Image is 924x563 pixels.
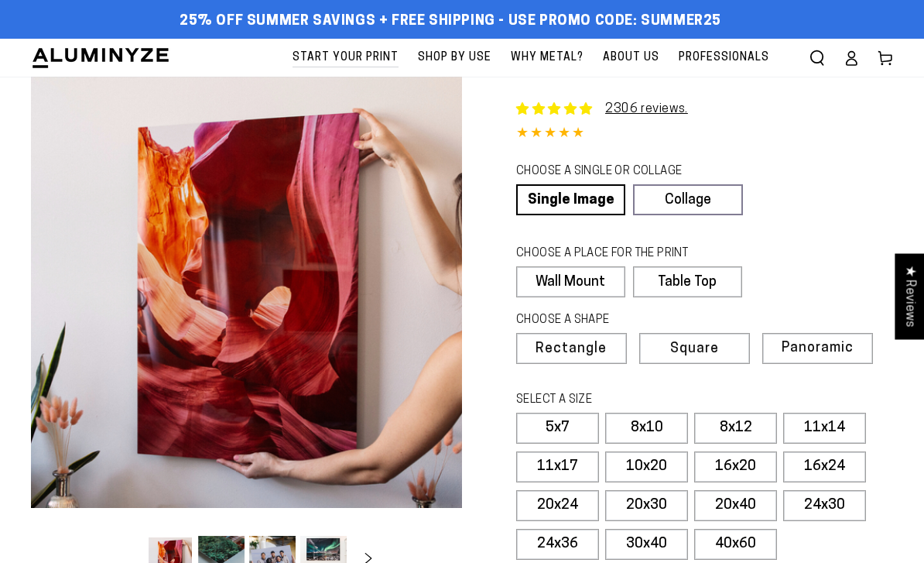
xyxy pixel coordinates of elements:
span: Shop By Use [418,48,491,67]
span: Why Metal? [511,48,583,67]
label: 5x7 [516,413,599,444]
label: 16x24 [783,451,866,482]
a: 2306 reviews. [605,103,688,115]
summary: Search our site [800,41,834,75]
label: 16x20 [694,451,777,482]
a: Collage [633,184,742,215]
span: 25% off Summer Savings + Free Shipping - Use Promo Code: SUMMER25 [180,13,721,30]
span: About Us [603,48,659,67]
span: Rectangle [536,342,607,356]
label: 10x20 [605,451,688,482]
label: 30x40 [605,529,688,560]
a: Professionals [671,39,777,77]
div: 4.85 out of 5.0 stars [516,123,893,146]
span: Square [670,342,719,356]
label: Table Top [633,266,742,297]
legend: CHOOSE A SHAPE [516,312,730,329]
label: 11x14 [783,413,866,444]
div: Click to open Judge.me floating reviews tab [895,253,924,339]
label: 24x30 [783,490,866,521]
img: Aluminyze [31,46,170,70]
a: Start Your Print [285,39,406,77]
label: 20x40 [694,490,777,521]
a: Why Metal? [503,39,591,77]
label: 8x12 [694,413,777,444]
label: 11x17 [516,451,599,482]
span: Start Your Print [293,48,399,67]
span: Panoramic [782,341,854,355]
label: 20x24 [516,490,599,521]
a: Single Image [516,184,625,215]
a: About Us [595,39,667,77]
label: 8x10 [605,413,688,444]
label: 24x36 [516,529,599,560]
span: Professionals [679,48,769,67]
a: 2306 reviews. [516,100,688,118]
label: 40x60 [694,529,777,560]
legend: CHOOSE A PLACE FOR THE PRINT [516,245,727,263]
legend: SELECT A SIZE [516,392,736,409]
legend: CHOOSE A SINGLE OR COLLAGE [516,163,728,180]
label: Wall Mount [516,266,625,297]
label: 20x30 [605,490,688,521]
a: Shop By Use [410,39,499,77]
